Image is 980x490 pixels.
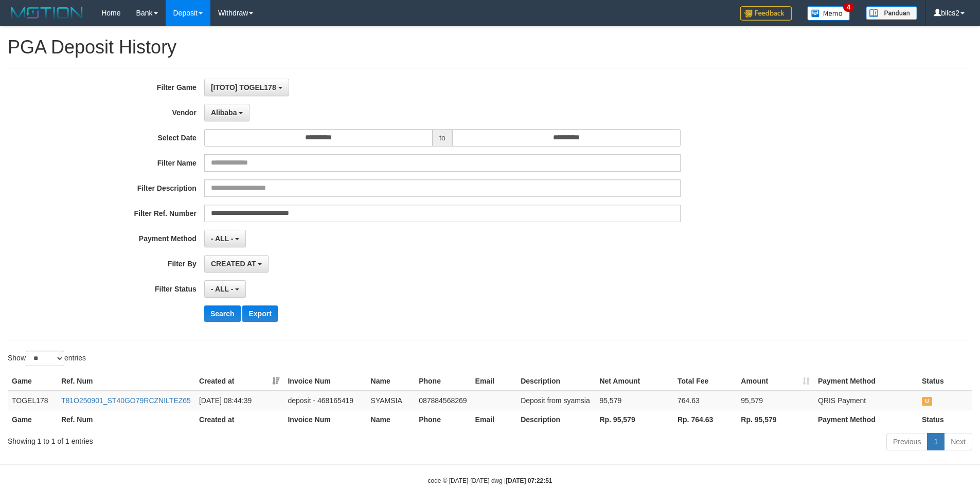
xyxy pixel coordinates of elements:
[415,372,471,391] th: Phone
[195,391,284,410] td: [DATE] 08:44:39
[673,391,737,410] td: 764.63
[673,372,737,391] th: Total Fee
[428,477,553,484] small: code © [DATE]-[DATE] dwg |
[8,410,57,429] th: Game
[927,433,945,450] a: 1
[211,260,256,268] span: CREATED AT
[195,410,284,429] th: Created at
[740,6,792,21] img: Feedback.jpg
[61,396,191,405] a: T81O250901_ST40GO79RCZNILTEZ65
[516,410,595,429] th: Description
[918,410,972,429] th: Status
[673,410,737,429] th: Rp. 764.63
[204,79,289,96] button: [ITOTO] TOGEL178
[367,391,415,410] td: SYAMSIA
[367,372,415,391] th: Name
[595,410,673,429] th: Rp. 95,579
[8,5,86,21] img: MOTION_logo.png
[8,391,57,410] td: TOGEL178
[415,410,471,429] th: Phone
[8,351,86,366] label: Show entries
[737,391,814,410] td: 95,579
[195,372,284,391] th: Created at: activate to sort column ascending
[737,410,814,429] th: Rp. 95,579
[57,410,195,429] th: Ref. Num
[516,391,595,410] td: Deposit from syamsia
[283,391,366,410] td: deposit - 468165419
[204,230,246,247] button: - ALL -
[814,372,918,391] th: Payment Method
[807,6,850,21] img: Button%20Memo.svg
[204,255,269,273] button: CREATED AT
[211,108,237,117] span: Alibaba
[506,477,552,484] strong: [DATE] 07:22:51
[242,305,277,322] button: Export
[471,410,517,429] th: Email
[886,433,928,450] a: Previous
[8,37,972,58] h1: PGA Deposit History
[595,391,673,410] td: 95,579
[283,372,366,391] th: Invoice Num
[918,372,972,391] th: Status
[211,285,234,293] span: - ALL -
[26,351,64,366] select: Showentries
[367,410,415,429] th: Name
[211,83,276,92] span: [ITOTO] TOGEL178
[595,372,673,391] th: Net Amount
[922,397,932,406] span: UNPAID
[866,6,917,20] img: panduan.png
[204,305,241,322] button: Search
[737,372,814,391] th: Amount: activate to sort column ascending
[944,433,972,450] a: Next
[516,372,595,391] th: Description
[8,432,401,446] div: Showing 1 to 1 of 1 entries
[814,410,918,429] th: Payment Method
[211,234,234,243] span: - ALL -
[814,391,918,410] td: QRIS Payment
[433,129,452,147] span: to
[283,410,366,429] th: Invoice Num
[8,372,57,391] th: Game
[415,391,471,410] td: 087884568269
[204,280,246,298] button: - ALL -
[843,3,854,12] span: 4
[471,372,517,391] th: Email
[57,372,195,391] th: Ref. Num
[204,104,250,121] button: Alibaba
